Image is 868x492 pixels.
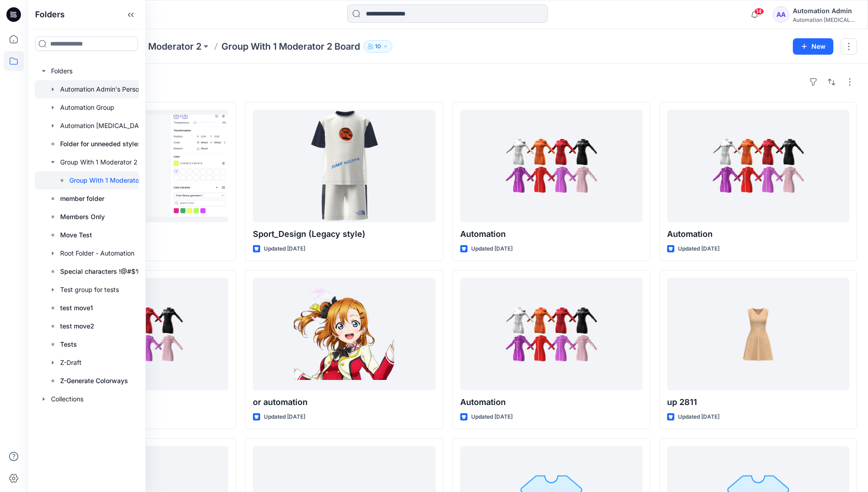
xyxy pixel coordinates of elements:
a: up 2811 [667,278,849,390]
button: New [793,38,833,55]
p: up 2811 [667,396,849,409]
p: or automation [253,396,435,409]
p: Updated [DATE] [264,244,305,254]
a: Automation [460,278,642,390]
p: Updated [DATE] [678,412,719,422]
p: Updated [DATE] [678,244,719,254]
p: test move1 [60,302,93,313]
button: 10 [364,40,392,53]
p: Move Test [60,230,92,241]
p: Special characters !@#$%^&*)( [60,266,158,277]
p: Sport_Design (Legacy style) [253,228,435,241]
p: Updated [DATE] [471,412,513,422]
p: member folder [60,193,104,204]
a: Sport_Design (Legacy style) [253,110,435,222]
p: Automation [460,396,642,409]
a: Automation [667,110,849,222]
p: 10 [375,41,381,51]
p: Members Only [60,211,105,222]
a: or automation [253,278,435,390]
p: Folder for unneeded styles [60,138,141,149]
a: Automation [460,110,642,222]
p: Group With 1 Moderator 2 Board [69,175,166,186]
p: Group With 1 Moderator 2 Board [221,40,360,53]
div: Automation [MEDICAL_DATA]... [793,16,857,23]
a: Group With 1 Moderator 2 [91,40,201,53]
p: Updated [DATE] [471,244,513,254]
p: Tests [60,339,77,350]
p: Updated [DATE] [264,412,305,422]
div: Automation Admin [793,5,857,16]
p: Automation [460,228,642,241]
p: test move2 [60,321,94,332]
p: Automation [667,228,849,241]
p: Z-Generate Colorways [60,375,128,386]
span: 14 [754,8,764,15]
div: AA [773,6,789,23]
